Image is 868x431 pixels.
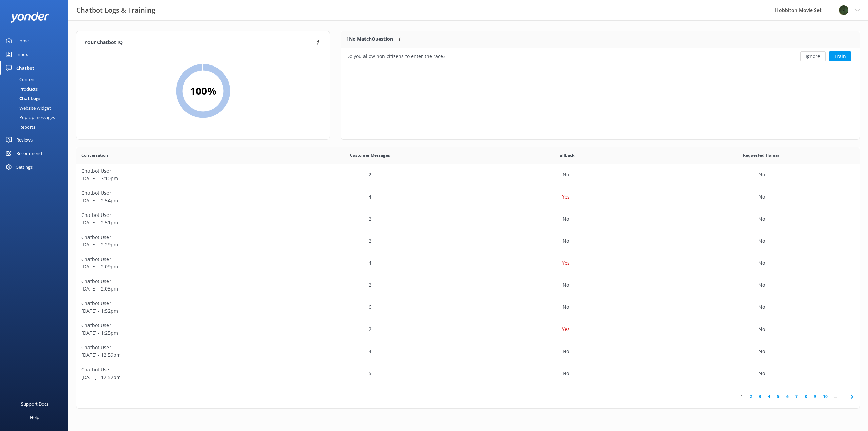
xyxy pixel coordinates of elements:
div: Help [30,411,39,424]
p: 2 [369,281,371,289]
a: Pop-up messages [4,113,68,122]
div: Content [4,75,36,84]
p: 4 [369,348,371,355]
h4: Your Chatbot IQ [84,39,315,46]
div: row [76,296,860,318]
div: row [76,274,860,296]
p: Yes [562,325,570,333]
div: Support Docs [21,397,48,411]
p: Chatbot User [81,189,267,197]
p: [DATE] - 2:03pm [81,285,267,293]
p: Chatbot User [81,300,267,307]
p: No [563,215,569,223]
p: 2 [369,237,371,245]
p: [DATE] - 2:51pm [81,219,267,226]
p: Chatbot User [81,233,267,241]
div: row [76,318,860,340]
a: Content [4,75,68,84]
div: row [76,340,860,362]
div: Home [16,34,29,48]
p: Chatbot User [81,211,267,219]
a: 9 [810,393,820,400]
div: grid [76,164,860,385]
p: No [563,171,569,179]
p: Chatbot User [81,278,267,285]
div: row [76,164,860,186]
a: 10 [820,393,831,400]
div: row [76,208,860,230]
p: 2 [369,171,371,179]
a: Chat Logs [4,94,68,103]
p: No [563,237,569,245]
p: [DATE] - 2:29pm [81,241,267,248]
div: Inbox [16,48,28,61]
div: Chat Logs [4,94,40,103]
p: 2 [369,325,371,333]
div: Do you allow non citizens to enter the race? [346,53,445,60]
p: No [758,215,765,223]
p: No [563,370,569,377]
h2: 100 % [190,83,216,99]
p: [DATE] - 12:59pm [81,351,267,359]
div: Website Widget [4,103,51,113]
a: 2 [746,393,755,400]
p: Chatbot User [81,256,267,263]
div: Reviews [16,133,33,147]
a: Products [4,84,68,94]
p: Chatbot User [81,366,267,373]
p: Chatbot User [81,167,267,175]
p: 6 [369,303,371,311]
div: Chatbot [16,61,34,75]
p: No [758,193,765,201]
div: row [76,186,860,208]
button: Train [829,51,851,61]
p: [DATE] - 1:52pm [81,307,267,315]
a: 5 [774,393,783,400]
p: [DATE] - 3:10pm [81,175,267,182]
p: No [758,348,765,355]
p: 2 [369,215,371,223]
div: Pop-up messages [4,113,55,122]
p: Chatbot User [81,322,267,329]
div: row [76,230,860,252]
p: [DATE] - 2:09pm [81,263,267,270]
p: Yes [562,259,570,267]
div: row [76,252,860,274]
div: row [341,48,860,65]
span: Customer Messages [350,152,390,158]
div: Products [4,84,38,94]
div: Settings [16,160,33,174]
div: grid [341,48,860,65]
a: Reports [4,122,68,132]
p: No [563,348,569,355]
img: yonder-white-logo.png [10,12,49,23]
h3: Chatbot Logs & Training [76,5,155,16]
p: [DATE] - 1:25pm [81,329,267,337]
p: No [758,303,765,311]
a: 4 [765,393,774,400]
p: Chatbot User [81,344,267,351]
span: Fallback [557,152,574,158]
p: No [563,281,569,289]
p: 4 [369,193,371,201]
a: 6 [783,393,792,400]
img: 34-1720495293.png [839,5,849,15]
p: No [758,281,765,289]
a: Website Widget [4,103,68,113]
p: 1 No Match Question [346,35,393,43]
p: No [758,259,765,267]
p: No [758,237,765,245]
a: 1 [737,393,746,400]
div: row [76,362,860,385]
div: Reports [4,122,35,132]
span: Requested Human [743,152,781,158]
button: Ignore [800,51,826,61]
div: Recommend [16,147,42,160]
p: No [563,303,569,311]
p: Yes [562,193,570,201]
p: No [758,325,765,333]
span: Conversation [81,152,108,158]
a: 3 [755,393,765,400]
p: 5 [369,370,371,377]
p: No [758,171,765,179]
